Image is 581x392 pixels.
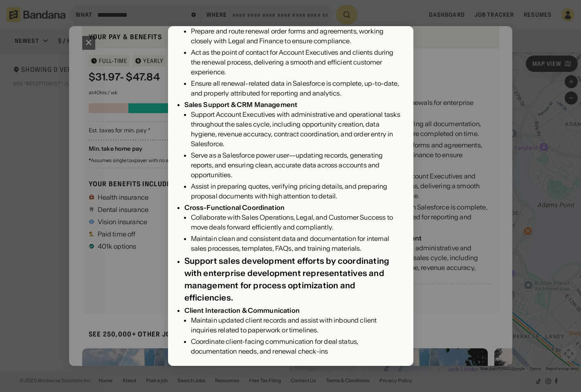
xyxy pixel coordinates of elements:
[191,315,404,335] div: Maintain updated client records and assist with inbound client inquiries related to paperwork or ...
[191,26,404,46] div: Prepare and route renewal order forms and agreements, working closely with Legal and Finance to e...
[191,234,404,253] div: Maintain clean and consistent data and documentation for internal sales processes, templates, FAQ...
[191,181,404,201] div: Assist in preparing quotes, verifying pricing details, and preparing proposal documents with high...
[191,150,404,180] div: Serve as a Salesforce power user—updating records, generating reports, and ensuring clean, accura...
[191,336,404,356] div: Coordinate client-facing communication for deal status, documentation needs, and renewal check-ins
[184,255,404,304] div: Support sales development efforts by coordinating with enterprise development representatives and...
[184,203,285,212] div: Cross-Functional Coordination
[191,109,404,149] div: Support Account Executives with administrative and operational tasks throughout the sales cycle, ...
[191,78,404,98] div: Ensure all renewal-related data in Salesforce is complete, up-to-date, and properly attributed fo...
[191,212,404,232] div: Collaborate with Sales Operations, Legal, and Customer Success to move deals forward efficiently ...
[184,306,300,314] div: Client Interaction & Communication
[184,100,298,109] div: Sales Support & CRM Management
[191,47,404,77] div: Act as the point of contact for Account Executives and clients during the renewal process, delive...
